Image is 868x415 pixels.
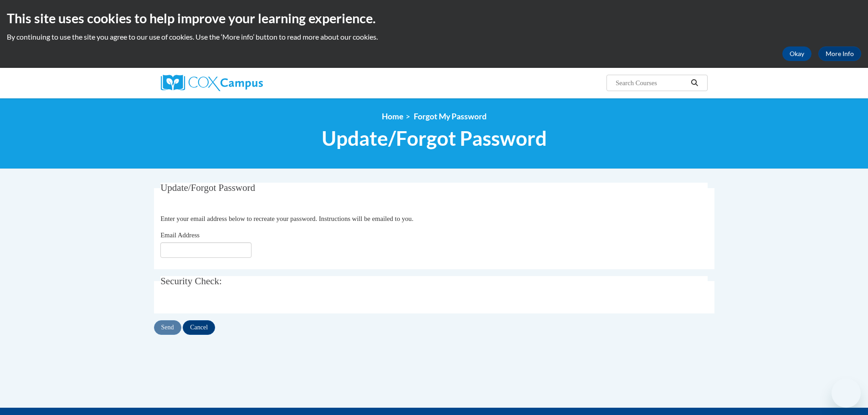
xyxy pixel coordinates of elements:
input: Cancel [183,320,215,335]
iframe: Button to launch messaging window [832,379,861,408]
a: Home [382,112,403,121]
button: Search [688,77,701,88]
a: More Info [818,46,861,61]
span: Enter your email address below to recreate your password. Instructions will be emailed to you. [160,215,413,222]
span: Update/Forgot Password [160,182,255,193]
span: Forgot My Password [414,112,487,121]
span: Security Check: [160,276,222,287]
img: Cox Campus [161,75,263,91]
input: Search Courses [615,77,688,88]
h2: This site uses cookies to help improve your learning experience. [7,9,861,27]
span: Email Address [160,231,200,239]
button: Okay [782,46,812,61]
span: Update/Forgot Password [322,126,547,150]
input: Email [160,242,252,258]
p: By continuing to use the site you agree to our use of cookies. Use the ‘More info’ button to read... [7,32,861,42]
a: Cox Campus [161,75,334,91]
